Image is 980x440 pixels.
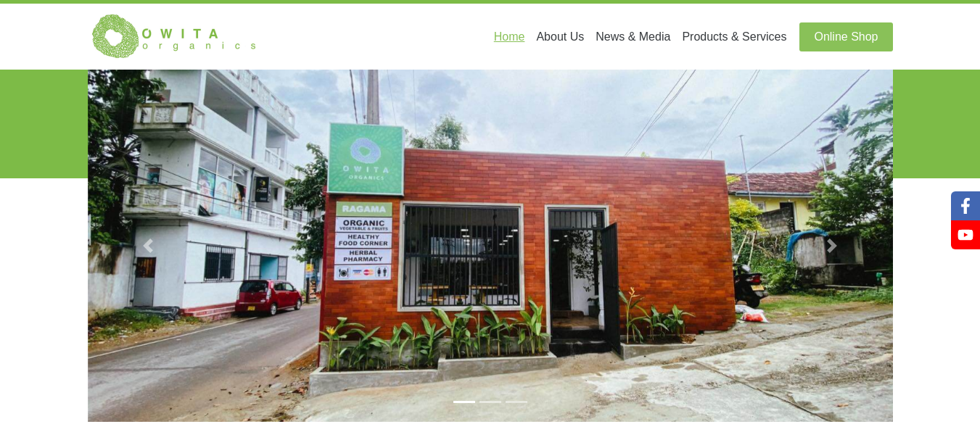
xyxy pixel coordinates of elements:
[88,13,262,60] img: Owita Organics Logo
[488,22,531,51] a: Home
[676,22,792,51] a: Products & Services
[530,22,590,51] a: About Us
[799,22,892,51] a: Online Shop
[590,22,676,51] a: News & Media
